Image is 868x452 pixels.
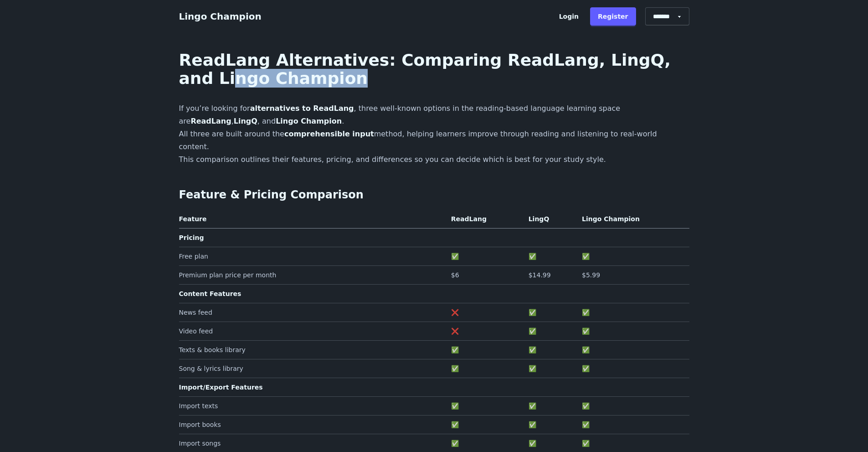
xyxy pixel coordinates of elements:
td: Free plan [179,247,447,265]
p: If you’re looking for , three well-known options in the reading-based language learning space are... [179,102,689,166]
h1: ReadLang Alternatives: Comparing ReadLang, LingQ, and Lingo Champion [179,51,689,88]
td: Import texts [179,396,447,415]
strong: ReadLang [190,117,231,125]
td: ✅ [525,322,578,340]
td: Premium plan price per month [179,265,447,284]
td: ✅ [447,247,525,265]
td: ✅ [525,396,578,415]
td: ✅ [447,359,525,378]
td: ✅ [578,396,689,415]
th: Lingo Champion [578,213,689,229]
td: Import books [179,415,447,434]
td: ❌ [447,303,525,322]
td: ✅ [447,415,525,434]
strong: comprehensible input [284,130,374,138]
strong: Content Features [179,290,241,297]
th: LingQ [525,213,578,229]
strong: Lingo Champion [276,117,342,125]
strong: LingQ [234,117,257,125]
h2: Feature & Pricing Comparison [179,188,689,203]
td: Video feed [179,322,447,340]
td: $6 [447,265,525,284]
td: ❌ [447,322,525,340]
td: News feed [179,303,447,322]
td: Song & lyrics library [179,359,447,378]
td: ✅ [525,415,578,434]
td: ✅ [525,340,578,359]
strong: Pricing [179,234,204,241]
th: Feature [179,213,447,229]
td: Texts & books library [179,340,447,359]
td: ✅ [578,247,689,265]
th: ReadLang [447,213,525,229]
td: ✅ [578,359,689,378]
td: ✅ [525,247,578,265]
a: Login [551,7,586,26]
strong: Import/Export Features [179,384,263,391]
td: ✅ [578,322,689,340]
td: ✅ [578,303,689,322]
a: Lingo Champion [179,11,262,22]
strong: alternatives to ReadLang [250,104,354,113]
td: ✅ [447,396,525,415]
td: ✅ [578,415,689,434]
td: ✅ [525,303,578,322]
td: $5.99 [578,265,689,284]
td: ✅ [447,340,525,359]
td: $14.99 [525,265,578,284]
td: ✅ [525,359,578,378]
a: Register [590,7,636,26]
td: ✅ [578,340,689,359]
